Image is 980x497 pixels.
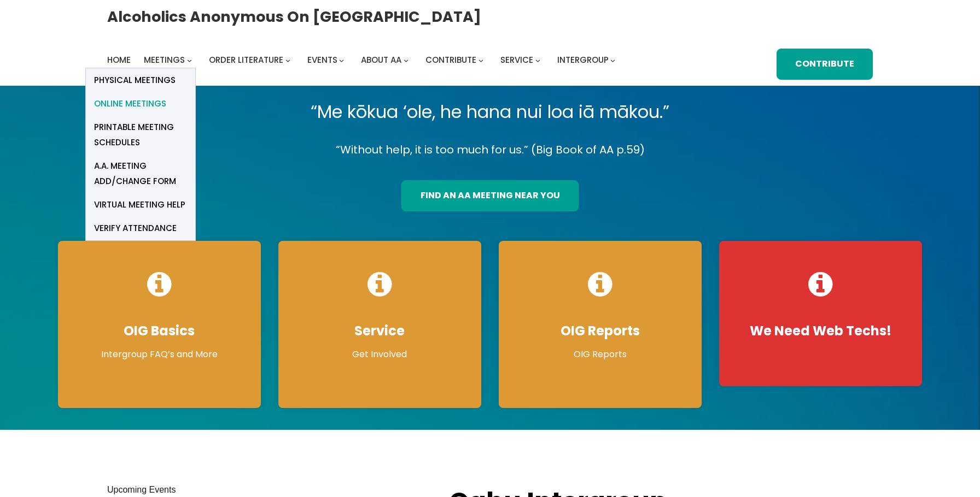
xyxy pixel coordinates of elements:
p: “Without help, it is too much for us.” (Big Book of AA p.59) [49,140,931,159]
a: Physical Meetings [86,68,195,92]
span: Online Meetings [94,96,166,111]
a: Home [107,52,131,68]
span: Intergroup [557,54,609,66]
button: Service submenu [535,58,540,63]
span: Order Literature [209,54,283,66]
p: Intergroup FAQ’s and More [69,348,250,361]
a: verify attendance [86,217,195,240]
a: A.A. Meeting Add/Change Form [86,155,195,193]
a: Virtual Meeting Help [86,193,195,217]
p: OIG Reports [510,348,691,361]
a: Alcoholics Anonymous on [GEOGRAPHIC_DATA] [107,4,481,29]
h4: We Need Web Techs! [730,323,911,339]
button: Intergroup submenu [610,58,615,63]
span: Physical Meetings [94,73,176,88]
a: Events [307,52,337,68]
span: Events [307,54,337,66]
a: Service [500,52,533,68]
button: Events submenu [339,58,344,63]
p: “Me kōkua ‘ole, he hana nui loa iā mākou.” [49,97,931,127]
span: Meetings [144,54,185,66]
button: Contribute submenu [479,58,483,63]
span: Printable Meeting Schedules [94,120,187,150]
span: Service [500,54,533,66]
a: Intergroup [557,52,609,68]
button: About AA submenu [404,58,409,63]
button: Order Literature submenu [285,58,290,63]
a: Online Meetings [86,92,195,116]
nav: Intergroup [107,52,619,68]
a: find an aa meeting near you [401,180,578,211]
span: Contribute [425,54,476,66]
button: Meetings submenu [187,58,192,63]
p: Get Involved [289,348,470,361]
a: Contribute [425,52,476,68]
span: About AA [361,54,401,66]
h4: Service [289,323,470,339]
a: Contribute [777,49,873,80]
a: Meetings [144,52,185,68]
h4: OIG Basics [69,323,250,339]
span: A.A. Meeting Add/Change Form [94,158,187,189]
span: Virtual Meeting Help [94,197,185,212]
span: Home [107,54,131,66]
h2: Upcoming Events [107,483,427,496]
h4: OIG Reports [510,323,691,339]
a: Printable Meeting Schedules [86,116,195,155]
span: verify attendance [94,221,177,236]
a: About AA [361,52,401,68]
